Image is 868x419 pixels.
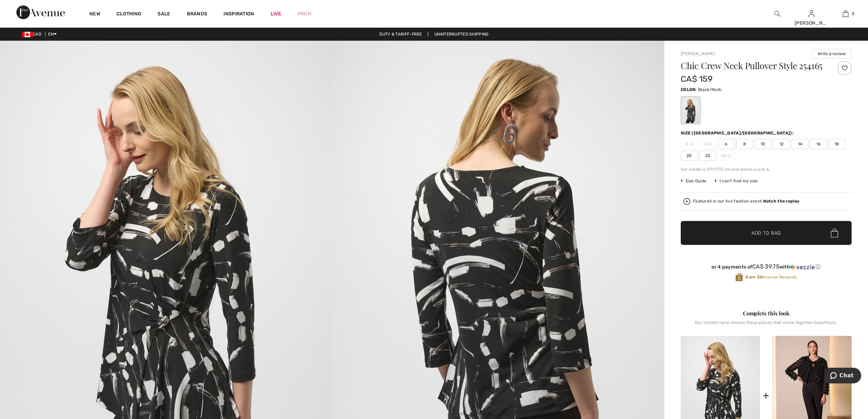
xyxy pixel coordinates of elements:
button: Add to Bag [681,221,852,245]
div: or 4 payments ofCA$ 39.75withSezzle Click to learn more about Sezzle [681,263,852,273]
span: Black/Multi [698,87,721,92]
img: Watch the replay [683,198,690,205]
a: 5 [829,10,862,18]
div: Complete this look [681,309,852,317]
img: ring-m.svg [728,154,731,157]
span: 8 [736,139,753,149]
img: Canadian Dollar [22,32,33,37]
div: or 4 payments of with [681,263,852,270]
img: ring-m.svg [690,142,693,146]
button: Write a review [812,49,852,58]
a: Sale [158,11,170,18]
span: 16 [810,139,827,149]
h1: Chic Crew Neck Pullover Style 254165 [681,61,823,70]
div: Black/Multi [682,97,700,123]
img: Sezzle [790,264,815,270]
a: Live [271,10,281,17]
span: 2 [681,139,698,149]
span: Color: [681,87,697,92]
span: CA$ 159 [681,74,713,84]
div: Our model is 5'9"/175 cm and wears a size 6. [681,166,852,172]
span: 10 [755,139,772,149]
img: search the website [774,10,780,18]
img: Avenue Rewards [735,273,743,282]
div: I can't find my size [715,178,758,184]
span: 20 [681,150,698,161]
span: Size Guide [681,178,706,184]
div: Featured in our live fashion event. [693,199,799,204]
div: Size ([GEOGRAPHIC_DATA]/[GEOGRAPHIC_DATA]): [681,130,795,136]
span: 14 [791,139,809,149]
span: 4 [699,139,716,149]
span: CAD [22,32,44,37]
iframe: Opens a widget where you can chat to one of our agents [825,368,861,385]
span: EN [48,32,57,37]
span: Avenue Rewards [746,274,797,280]
span: 18 [828,139,845,149]
a: Clothing [117,11,141,18]
img: ring-m.svg [708,142,711,146]
span: 5 [852,11,854,17]
a: Brands [187,11,207,18]
span: CA$ 39.75 [752,263,779,270]
a: [PERSON_NAME] [681,51,715,56]
a: Prom [298,10,311,17]
a: Sign In [809,10,814,17]
strong: Watch the replay [763,199,800,204]
span: 12 [773,139,790,149]
span: Add to Bag [751,230,781,237]
span: 6 [718,139,735,149]
div: Our stylists have chosen these pieces that come together beautifully. [681,320,852,330]
span: 22 [699,150,716,161]
div: [PERSON_NAME] [795,19,828,27]
img: My Info [809,10,814,18]
a: New [90,11,100,18]
div: + [763,388,769,403]
strong: Earn 30 [746,275,762,279]
img: Bag.svg [831,228,838,237]
span: Inspiration [223,11,254,18]
img: My Bag [843,10,849,18]
span: 24 [718,150,735,161]
img: 1ère Avenue [16,5,65,19]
